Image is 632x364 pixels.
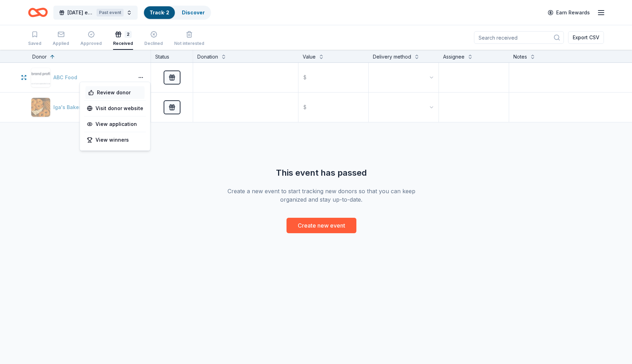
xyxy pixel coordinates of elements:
div: Past event [97,9,124,16]
button: Applied [53,28,69,50]
button: Export CSV [568,31,604,44]
div: Donor [32,53,47,61]
a: Home [28,4,48,21]
button: Saved [28,28,41,50]
div: This event has passed [220,167,422,178]
button: Track· 2Discover [143,6,211,20]
button: Approved [80,28,102,50]
div: Received [113,41,133,46]
div: Notes [513,53,527,61]
div: Applied [53,41,69,46]
div: Assignee [443,53,465,61]
a: Track· 2 [150,9,169,15]
button: [DATE] eventPast event [53,6,138,20]
div: Review donor [86,86,145,99]
div: Approved [80,41,102,46]
div: Create a new event to start tracking new donors so that you can keep organized and stay up-to-date. [220,187,422,204]
div: Donation [197,53,218,61]
button: Create new event [287,218,356,233]
div: Declined [144,41,163,46]
button: Not interested [174,28,204,50]
div: View winners [84,134,146,146]
div: Status [151,50,193,62]
span: [DATE] event [67,8,94,17]
a: Discover [182,9,205,15]
a: Earn Rewards [544,6,594,19]
button: Declined [144,28,163,50]
div: Value [303,53,316,61]
div: Not interested [174,41,204,46]
input: Search received [474,31,564,44]
a: Visit donor website [87,104,143,113]
div: 2 [125,31,132,38]
div: View application [84,118,146,130]
div: Saved [28,41,41,46]
button: 2Received [113,28,133,50]
div: Delivery method [373,53,411,61]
